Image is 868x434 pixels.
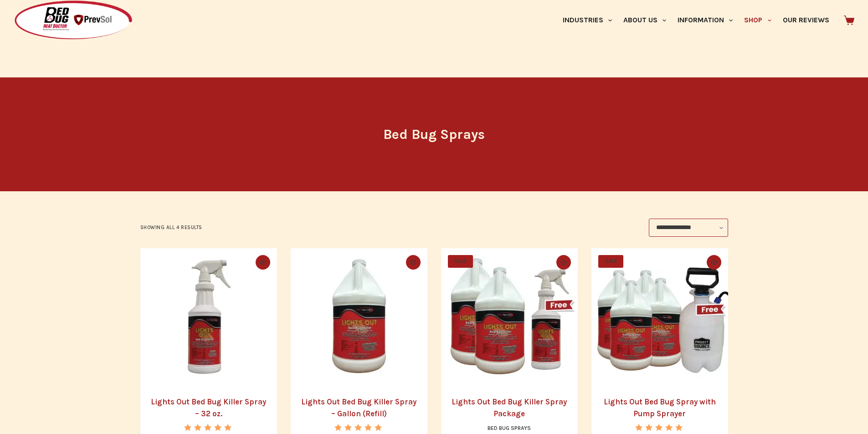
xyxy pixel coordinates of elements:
div: Rated 5.00 out of 5 [184,424,233,431]
p: Showing all 4 results [140,224,203,232]
picture: lights-out-qt-sprayer [140,248,277,385]
button: Quick view toggle [256,255,270,270]
a: Lights Out Bed Bug Killer Spray – 32 oz. [151,397,266,418]
div: Rated 5.00 out of 5 [334,424,383,431]
span: SALE [598,255,623,268]
button: Quick view toggle [707,255,721,270]
a: Lights Out Bed Bug Killer Spray Package [452,397,567,418]
a: Lights Out Bed Bug Spray with Pump Sprayer [604,397,716,418]
div: Rated 5.00 out of 5 [635,424,684,431]
img: Lights Out Bed Bug Killer Spray - 32 oz. [140,248,277,385]
h1: Bed Bug Sprays [263,124,605,145]
img: Lights Out Bed Bug Spray Package with two gallons and one 32 oz [441,248,578,385]
a: Lights Out Bed Bug Killer Spray Package [441,248,578,385]
button: Quick view toggle [406,255,421,270]
span: SALE [448,255,473,268]
a: Bed Bug Sprays [488,425,531,431]
picture: LightsOutPackage [441,248,578,385]
picture: lights-out-gallon [291,248,427,385]
a: Lights Out Bed Bug Killer Spray – Gallon (Refill) [301,397,416,418]
img: Lights Out Bed Bug Killer Spray - Gallon (Refill) [291,248,427,385]
select: Shop order [649,219,728,237]
a: Lights Out Bed Bug Spray with Pump Sprayer [591,248,728,385]
button: Quick view toggle [556,255,571,270]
